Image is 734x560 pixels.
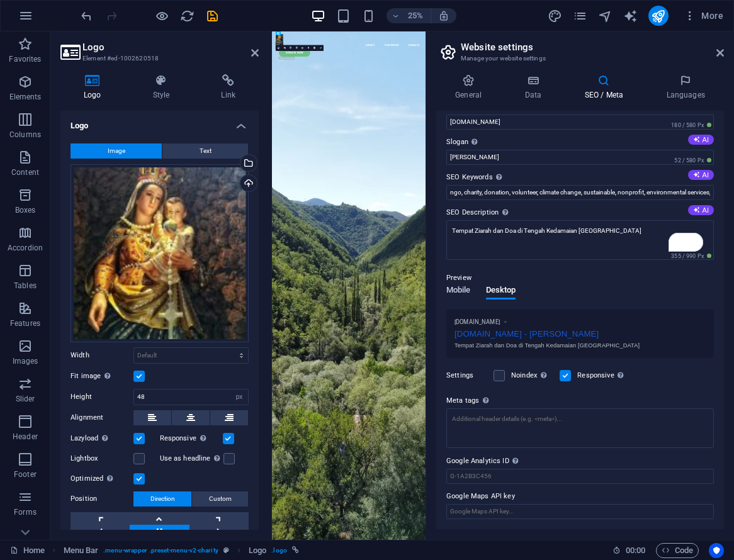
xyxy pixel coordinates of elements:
[573,9,587,23] i: Pages (Ctrl+Alt+S)
[198,74,259,101] h4: Link
[15,205,36,215] p: Boxes
[656,543,699,558] button: Code
[14,281,37,291] p: Tables
[108,143,125,159] span: Image
[387,8,431,23] button: 25%
[10,318,40,328] p: Features
[205,8,220,23] button: save
[647,74,724,101] h4: Languages
[130,74,198,101] h4: Style
[446,504,714,519] input: Google Maps API key...
[13,356,38,366] p: Images
[548,9,562,23] i: Design (Ctrl+Alt+Y)
[9,130,41,140] p: Columns
[446,283,471,300] span: Mobile
[82,53,234,64] h3: Element #ed-1002620518
[82,42,259,53] h2: Logo
[648,6,669,26] button: publish
[669,252,714,260] span: 355 / 990 Px
[613,543,646,558] h6: Session time
[154,8,169,23] button: Click here to leave preview mode and continue editing
[160,431,223,446] label: Responsive
[71,393,133,400] label: Height
[14,507,37,517] p: Forms
[16,394,35,404] p: Slider
[679,6,728,26] button: More
[306,45,312,52] a: Blur
[446,368,487,383] label: Settings
[318,45,324,52] a: Confirm ( Ctrl ⏎ )
[192,491,248,507] button: Custom
[272,31,426,540] iframe: To enrich screen reader interactions, please activate Accessibility in Grammarly extension settings
[292,547,299,554] i: This element is linked
[446,220,714,260] textarea: To enrich screen reader interactions, please activate Accessibility in Grammarly extension settings
[71,143,162,159] button: Image
[60,111,259,133] h4: Logo
[684,9,723,22] span: More
[13,432,38,442] p: Header
[150,491,175,507] span: Direction
[10,543,45,558] a: Click to cancel selection. Double-click to open Pages
[461,42,724,53] h2: Website settings
[271,543,286,558] span: . logo
[200,143,212,159] span: Text
[71,164,249,342] div: logo-150x150-VuMkhOoAeWb73v9cCjjnYA.jpg
[446,205,714,220] label: SEO Description
[180,9,195,23] i: Reload page
[623,9,638,23] i: AI Writer
[71,451,133,466] label: Lightbox
[71,431,133,446] label: Lazyload
[486,283,516,300] span: Desktop
[14,469,37,479] p: Footer
[9,92,42,102] p: Elements
[205,9,220,23] i: Save (Ctrl+S)
[288,45,294,52] a: Rotate left 90°
[548,8,563,23] button: design
[446,489,714,504] label: Google Maps API key
[662,543,693,558] span: Code
[8,243,43,253] p: Accordion
[282,45,288,52] a: Crop mode
[461,53,699,64] h3: Manage your website settings
[71,491,133,507] label: Position
[60,74,130,101] h4: Logo
[11,167,39,177] p: Content
[446,469,714,484] input: G-1A2B3C456
[249,543,266,558] span: Click to select. Double-click to edit
[160,451,223,466] label: Use as headline
[64,543,299,558] nav: breadcrumb
[598,8,613,23] button: navigator
[688,170,714,180] button: SEO Keywords
[511,368,552,383] label: Noindex
[405,8,426,23] h6: 25%
[446,454,714,469] label: Google Analytics ID
[573,8,588,23] button: pages
[505,74,565,101] h4: Data
[446,150,714,165] input: Slogan...
[223,547,229,554] i: This element is a customizable preset
[672,156,714,165] span: 52 / 580 Px
[133,491,191,507] button: Direction
[577,368,627,383] label: Responsive
[276,45,282,52] a: Select files from the file manager, stock photos, or upload file(s)
[446,135,714,150] label: Slogan
[436,74,505,101] h4: General
[669,121,714,130] span: 180 / 580 Px
[312,45,318,52] a: Greyscale
[71,352,133,359] label: Width
[64,543,99,558] span: Click to select. Double-click to edit
[209,491,232,507] span: Custom
[446,170,714,185] label: SEO Keywords
[9,54,41,64] p: Favorites
[294,45,300,52] a: Rotate right 90°
[635,546,636,555] span: :
[79,9,94,23] i: Undo: Change description (Ctrl+Z)
[688,205,714,215] button: SEO Description
[446,393,714,408] label: Meta tags
[709,543,724,558] button: Usercentrics
[162,143,248,159] button: Text
[71,369,133,384] label: Fit image
[455,341,706,350] div: Tempat Ziarah dan Doa di Tengah Kedamaian [GEOGRAPHIC_DATA]
[688,135,714,145] button: Slogan
[623,8,638,23] button: text_generator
